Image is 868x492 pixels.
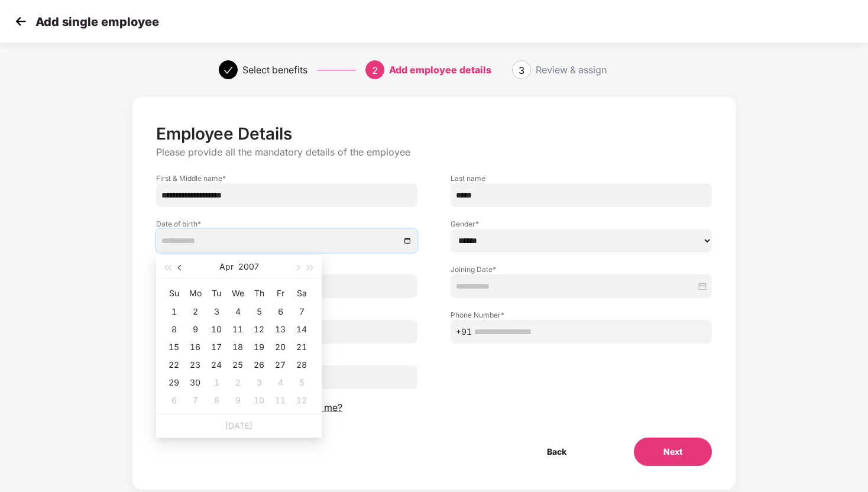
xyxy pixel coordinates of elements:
span: +91 [456,325,472,338]
th: Tu [206,284,227,303]
label: Phone Number [451,310,712,320]
label: Date of birth [156,219,417,229]
th: Th [248,284,270,303]
td: 2007-04-11 [227,321,248,338]
button: Apr [219,255,234,279]
div: 5 [294,376,309,390]
div: 19 [252,340,266,354]
div: 30 [188,376,202,390]
td: 2007-05-11 [270,391,291,409]
td: 2007-04-23 [184,356,206,374]
div: 4 [273,376,287,390]
td: 2007-04-18 [227,338,248,356]
td: 2007-04-16 [184,338,206,356]
div: 27 [273,358,287,372]
div: 6 [273,305,287,319]
div: 4 [231,305,245,319]
td: 2007-05-08 [206,391,227,409]
div: 16 [188,340,202,354]
td: 2007-05-12 [291,391,312,409]
label: First & Middle name [156,173,417,183]
div: 8 [167,322,181,336]
div: 15 [167,340,181,354]
div: 10 [252,393,266,407]
div: 6 [167,393,181,407]
div: 2 [231,376,245,390]
td: 2007-05-09 [227,391,248,409]
div: 18 [231,340,245,354]
div: 5 [252,305,266,319]
p: Please provide all the mandatory details of the employee [156,146,711,158]
td: 2007-04-13 [270,321,291,338]
div: 12 [252,322,266,336]
div: 11 [273,393,287,407]
td: 2007-04-14 [291,321,312,338]
th: We [227,284,248,303]
td: 2007-05-02 [227,374,248,391]
div: 3 [209,305,224,319]
td: 2007-04-01 [163,303,184,321]
th: Sa [291,284,312,303]
a: [DATE] [225,420,252,430]
td: 2007-04-05 [248,303,270,321]
td: 2007-04-28 [291,356,312,374]
td: 2007-04-03 [206,303,227,321]
td: 2007-04-06 [270,303,291,321]
div: 20 [273,340,287,354]
td: 2007-04-25 [227,356,248,374]
div: Review & assign [536,60,607,79]
td: 2007-04-07 [291,303,312,321]
div: 22 [167,358,181,372]
label: Joining Date [451,264,712,274]
span: 3 [519,64,524,76]
td: 2007-04-27 [270,356,291,374]
td: 2007-04-08 [163,321,184,338]
td: 2007-04-19 [248,338,270,356]
button: Back [517,438,596,466]
div: 14 [294,322,309,336]
div: 29 [167,376,181,390]
td: 2007-05-04 [270,374,291,391]
div: 9 [231,393,245,407]
label: Last name [451,173,712,183]
td: 2007-04-12 [248,321,270,338]
div: Select benefits [242,60,307,79]
div: 7 [188,393,202,407]
div: 7 [294,305,309,319]
td: 2007-04-02 [184,303,206,321]
div: 21 [294,340,309,354]
td: 2007-04-26 [248,356,270,374]
td: 2007-04-10 [206,321,227,338]
div: 12 [294,393,309,407]
p: Employee Details [156,124,711,144]
label: Gender [451,219,712,229]
td: 2007-04-22 [163,356,184,374]
div: 17 [209,340,224,354]
td: 2007-04-20 [270,338,291,356]
div: 3 [252,376,266,390]
th: Su [163,284,184,303]
div: 11 [231,322,245,336]
td: 2007-05-05 [291,374,312,391]
td: 2007-05-10 [248,391,270,409]
td: 2007-04-17 [206,338,227,356]
button: Next [634,438,712,466]
div: 26 [252,358,266,372]
span: 2 [372,64,378,76]
td: 2007-04-09 [184,321,206,338]
button: 2007 [238,255,259,279]
td: 2007-04-04 [227,303,248,321]
div: 25 [231,358,245,372]
div: 9 [188,322,202,336]
div: 8 [209,393,224,407]
th: Fr [270,284,291,303]
div: 23 [188,358,202,372]
div: 2 [188,305,202,319]
img: svg+xml;base64,PHN2ZyB4bWxucz0iaHR0cDovL3d3dy53My5vcmcvMjAwMC9zdmciIHdpZHRoPSIzMCIgaGVpZ2h0PSIzMC... [12,12,30,30]
div: 13 [273,322,287,336]
td: 2007-04-29 [163,374,184,391]
div: 28 [294,358,309,372]
td: 2007-04-30 [184,374,206,391]
div: 1 [209,376,224,390]
p: Add single employee [35,15,159,29]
